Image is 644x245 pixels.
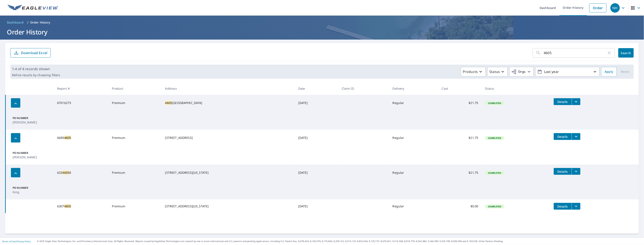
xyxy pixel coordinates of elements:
p: © 2025 Eagle View Technologies, Inc. and Pictometry International Corp. All Rights Reserved. Repo... [37,240,642,243]
button: detailsBtn-67016273 [554,98,572,105]
th: Report # [54,82,108,95]
button: detailsBtn-66894605 [554,133,572,140]
p: Last year [542,68,592,76]
p: Refine results by choosing filters [12,73,60,77]
mark: 4605 [62,171,69,175]
button: Apply [601,67,617,76]
mark: 4605 [165,101,172,105]
button: filesDropdownBtn-67016273 [572,98,580,105]
th: Product [108,82,162,95]
div: [STREET_ADDRESS][US_STATE] [165,171,291,175]
p: King [13,190,38,194]
th: Cost [438,82,482,95]
button: Products [461,67,486,76]
span: Completed [486,171,504,174]
td: [DATE] [295,165,338,181]
th: Address [162,82,295,95]
div: [STREET_ADDRESS][US_STATE] [165,204,291,208]
p: Download Excel [21,50,47,55]
p: Products [463,69,478,74]
button: Download Excel [10,48,51,58]
div: [STREET_ADDRESS] [165,136,291,140]
span: Details [556,204,569,208]
img: EV Logo [8,5,58,11]
nav: breadcrumb [5,19,639,26]
td: 6307 [54,199,108,213]
p: Status [489,69,500,74]
td: Premium [108,95,162,111]
td: [DATE] [295,130,338,146]
td: Premium [108,199,162,213]
div: [GEOGRAPHIC_DATA] [165,101,291,105]
td: [DATE] [295,95,338,111]
button: Search [618,48,634,58]
div: NH [610,3,620,13]
a: Privacy Policy [17,240,31,243]
button: filesDropdownBtn-63346058 [572,168,580,175]
th: Claim ID [338,82,389,95]
a: Dashboard [5,19,25,26]
td: $21.75 [438,95,482,111]
td: Regular [389,165,438,181]
td: $21.75 [438,130,482,146]
td: [DATE] [295,199,338,213]
mark: 4605 [64,136,71,140]
span: Details [556,169,569,174]
span: Details [556,100,569,104]
p: PO Number [13,186,38,190]
p: Order History [30,20,50,25]
button: detailsBtn-63074605 [554,203,572,210]
th: Delivery [389,82,438,95]
span: Completed [486,205,504,208]
td: 6689 [54,130,108,146]
p: [PERSON_NAME] [13,155,38,159]
td: 67016273 [54,95,108,111]
span: Dashboard [7,20,24,25]
td: 633 8 [54,165,108,181]
td: Regular [389,199,438,213]
p: 1-4 of 4 records shown [12,66,60,71]
td: $0.00 [438,199,482,213]
h1: Order History [5,28,639,36]
button: filesDropdownBtn-66894605 [572,133,580,140]
input: Address, Report #, Claim ID, etc. [544,47,607,59]
p: [PERSON_NAME] [13,120,38,125]
button: filesDropdownBtn-63074605 [572,203,580,210]
span: Apply [605,69,613,74]
p: | [2,240,31,243]
mark: 4605 [64,204,71,208]
p: PO Number [13,151,38,155]
td: Regular [389,95,438,111]
span: Completed [486,102,504,105]
td: Regular [389,130,438,146]
th: Date [295,82,338,95]
td: $21.75 [438,165,482,181]
button: Orgs [509,67,534,76]
span: Search [622,51,630,55]
p: PO Number [13,116,38,120]
th: Status [482,82,550,95]
a: Terms of Use [2,240,15,243]
li: / [27,20,28,25]
td: Premium [108,165,162,181]
span: Completed [486,137,504,140]
a: Order [589,3,607,12]
span: Orgs [511,69,526,74]
button: Status [487,67,508,76]
button: Last year [535,67,599,76]
button: detailsBtn-63346058 [554,168,572,175]
td: Premium [108,130,162,146]
span: Details [556,135,569,139]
